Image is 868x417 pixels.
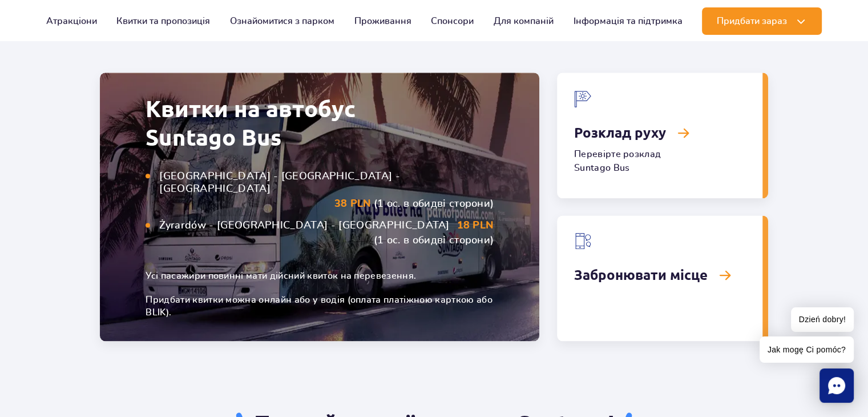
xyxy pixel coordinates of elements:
[146,95,494,152] h2: Квитки на автобус Suntago Bus
[354,7,411,35] a: Проживання
[116,7,210,35] a: Квитки та пропозиція
[717,16,787,26] span: Придбати зараз
[574,7,683,35] a: Інформація та підтримка
[791,307,854,332] span: Dzień dobry!
[146,294,494,319] small: Придбати квитки можна онлайн або у водія (оплата платіжною карткою або BLIK).
[457,219,494,232] strong: 18 PLN
[146,170,494,210] p: (1 ос. в обидві сторони)
[230,7,334,35] a: Ознайомитися з парком
[494,7,554,35] a: Для компаній
[557,73,762,198] a: Розклад руху
[146,270,494,282] small: Усі пасажири повинні мати дійсний квиток на перевезення.
[431,7,474,35] a: Спонсори
[100,73,539,341] img: Автобус Suntago, прикрашений пальмами. На боці автобуса напис: «Купи квиток на http://parkofpolan...
[702,7,822,35] button: Придбати зараз
[334,198,372,210] strong: 38 PLN
[819,368,854,403] div: Chat
[159,170,494,195] span: [GEOGRAPHIC_DATA] - [GEOGRAPHIC_DATA] - [GEOGRAPHIC_DATA]
[760,336,854,363] span: Jak mogę Ci pomóc?
[46,7,97,35] a: Атракціони
[146,219,494,247] p: (1 ос. в обидві сторони)
[557,215,762,341] a: Забронювати місце
[159,219,454,232] span: Żyrardów - [GEOGRAPHIC_DATA] - [GEOGRAPHIC_DATA]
